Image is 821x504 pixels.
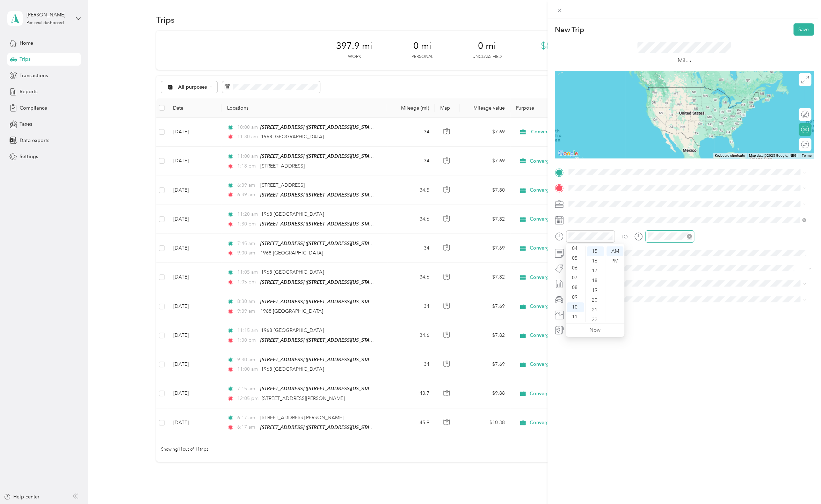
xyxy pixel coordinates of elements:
span: close-circle [687,234,692,239]
div: 10 [567,302,584,312]
div: TO [621,233,628,240]
div: 09 [567,292,584,302]
div: AM [606,246,623,256]
img: Google [557,149,580,158]
div: 11 [567,312,584,322]
div: 21 [587,305,604,315]
a: Open this area in Google Maps (opens a new window) [557,149,580,158]
p: Miles [677,56,691,65]
button: Add photo [566,310,814,319]
div: 08 [567,283,584,292]
div: 04 [567,244,584,253]
button: Keyboard shortcuts [715,153,745,158]
div: 18 [587,276,604,286]
div: 05 [567,253,584,263]
div: 17 [587,266,604,276]
div: 22 [587,315,604,325]
iframe: Everlance-gr Chat Button Frame [782,465,821,504]
div: 19 [587,286,604,295]
div: 20 [587,295,604,305]
div: 16 [587,256,604,266]
button: Save [793,23,814,36]
div: PM [606,256,623,266]
div: 07 [567,273,584,283]
div: 15 [587,246,604,256]
a: Now [589,327,601,333]
span: Map data ©2025 Google, INEGI [749,154,798,157]
p: New Trip [555,25,584,35]
div: 06 [567,263,584,273]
